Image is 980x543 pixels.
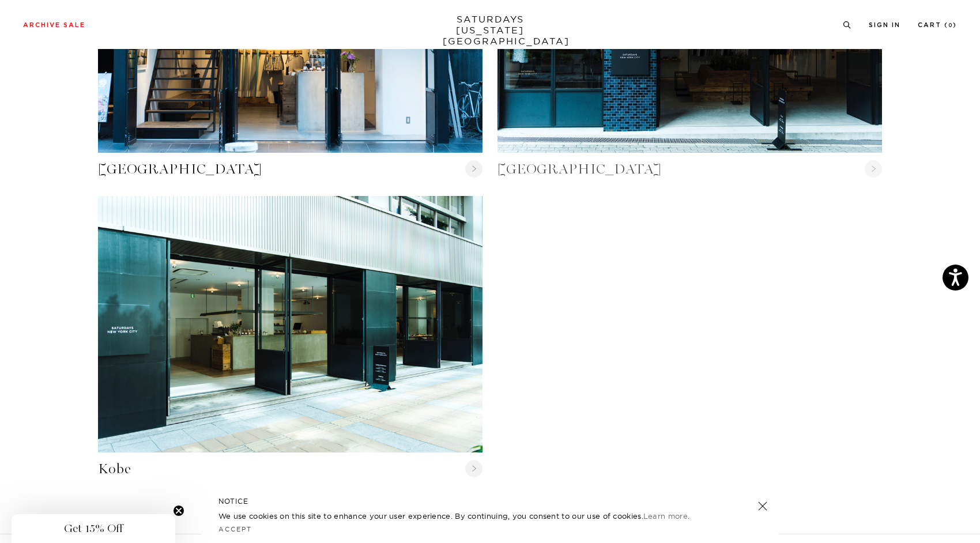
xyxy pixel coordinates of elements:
[643,511,688,521] a: Learn more
[98,196,483,452] div: Kobe
[218,525,252,533] a: Accept
[918,22,957,28] a: Cart (0)
[98,460,483,478] a: Kobe
[23,22,85,28] a: Archive Sale
[64,522,123,536] span: Get 15% Off
[948,23,953,28] small: 0
[443,14,538,47] a: SATURDAYS[US_STATE][GEOGRAPHIC_DATA]
[497,160,882,179] a: [GEOGRAPHIC_DATA]
[218,510,721,522] p: We use cookies on this site to enhance your user experience. By continuing, you consent to our us...
[869,22,900,28] a: Sign In
[98,160,483,179] a: [GEOGRAPHIC_DATA]
[218,496,762,507] h5: NOTICE
[12,514,175,543] div: Get 15% OffClose teaser
[173,505,184,516] button: Close teaser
